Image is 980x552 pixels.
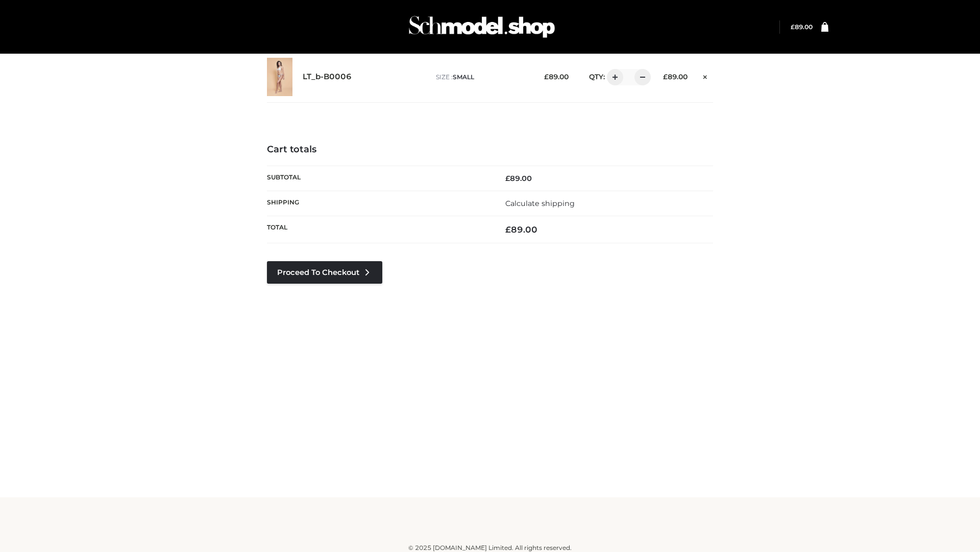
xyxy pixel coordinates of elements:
span: SMALL [453,73,474,81]
span: £ [544,73,549,81]
h4: Cart totals [267,144,713,155]
span: £ [505,224,511,235]
span: £ [791,23,795,31]
th: Shipping [267,191,490,216]
span: £ [663,73,668,81]
div: QTY: [579,69,647,85]
a: LT_b-B0006 [303,72,352,82]
bdi: 89.00 [505,174,532,183]
img: Schmodel Admin 964 [405,7,558,47]
a: Proceed to Checkout [267,261,382,284]
a: Remove this item [698,69,713,82]
span: £ [505,174,510,183]
a: £89.00 [791,23,813,31]
bdi: 89.00 [544,73,569,81]
th: Total [267,216,490,243]
bdi: 89.00 [505,224,537,235]
bdi: 89.00 [791,23,813,31]
a: Calculate shipping [505,199,575,208]
img: LT_b-B0006 - SMALL [267,58,292,96]
bdi: 89.00 [663,73,688,81]
p: size : [436,73,528,82]
th: Subtotal [267,166,490,191]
